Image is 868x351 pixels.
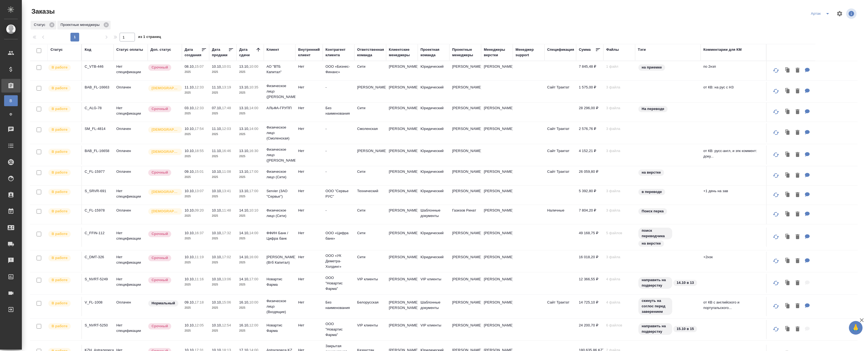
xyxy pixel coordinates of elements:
p: 03.10, [185,106,195,110]
div: Спецификация [547,47,574,52]
p: 11.10, [212,149,222,153]
div: Клиент [266,47,279,52]
p: 3 файла [606,126,632,132]
p: 2025 [185,174,206,180]
p: +1 день на зав [703,188,763,194]
td: [PERSON_NAME] [354,82,386,101]
p: 2025 [185,154,206,159]
button: Обновить [769,254,783,267]
div: Сумма [579,47,591,52]
p: 12:03 [222,127,231,131]
p: 14.10, [239,208,249,212]
p: 10:35 [249,85,258,89]
p: Физическое лицо (Сити) [266,169,293,180]
p: Срочный [152,170,168,175]
p: В работе [52,189,67,195]
button: Удалить [793,278,802,289]
td: Наличные [544,205,576,224]
p: [DEMOGRAPHIC_DATA] [152,189,179,195]
button: Для КМ: по 2нзп [802,65,813,76]
div: в переводе [638,188,698,196]
td: Юридический [418,166,449,185]
p: 09.10, [185,169,195,174]
button: Клонировать [783,231,793,243]
div: На переводе [638,105,698,113]
p: Срочный [152,65,168,70]
p: 12:33 [195,85,204,89]
p: 12:33 [195,106,204,110]
div: Выставляет ПМ после принятия заказа от КМа [48,188,79,196]
button: Удалить [793,65,802,76]
p: C_FL-15978 [85,208,111,213]
td: Газизов Ринат [449,205,481,224]
p: В работе [52,127,67,132]
p: 15:01 [195,169,204,174]
p: 3 файла [606,105,632,111]
div: Выставляет ПМ после принятия заказа от КМа [48,169,79,176]
td: Нет спецификации [114,61,148,80]
button: Удалить [793,255,802,267]
td: Юридический [418,103,449,122]
td: 7 845,48 ₽ [576,61,603,80]
p: 10.10, [212,169,222,174]
div: Поиск перка [638,208,698,215]
div: Проектные менеджеры [57,21,111,29]
p: 2025 [185,194,206,199]
td: Нет спецификации [114,103,148,122]
p: [DEMOGRAPHIC_DATA] [152,209,179,214]
p: 3 файла [606,188,632,194]
button: Удалить [793,106,802,118]
td: Сити [354,61,386,80]
td: Технический [354,186,386,205]
td: [PERSON_NAME] [449,166,481,185]
button: Клонировать [783,278,793,289]
div: на верстке [638,169,698,176]
p: На переводе [642,106,664,112]
div: Доп. статус [150,47,171,52]
p: BAB_FL-16658 [85,148,111,154]
p: BAB_FL-16663 [85,85,111,90]
td: [PERSON_NAME] [354,145,386,165]
div: Контрагент клиента [325,47,352,58]
p: 2025 [239,69,261,75]
div: Проектные менеджеры [452,47,478,58]
button: Клонировать [783,324,793,335]
button: Для КМ: от КВ: на рус с НЗ [802,86,813,97]
td: 7 804,20 ₽ [576,205,603,224]
div: Выставляется автоматически, если на указанный объем услуг необходимо больше времени в стандартном... [148,105,179,113]
p: 2025 [239,90,261,96]
button: Клонировать [783,65,793,76]
p: в переводе [642,189,662,195]
p: 07.10, [212,106,222,110]
button: Для КМ: +2нзк [802,255,813,267]
p: S_NVRT-5250 [85,323,111,328]
div: Выставляется автоматически для первых 3 заказов нового контактного лица. Особое внимание [148,85,179,92]
div: Выставляет ПМ после принятия заказа от КМа [48,85,79,92]
td: Нет спецификации [114,186,148,205]
p: Срочный [152,106,168,112]
p: на приемке [642,65,662,70]
td: 5 392,80 ₽ [576,186,603,205]
p: 10.10, [185,149,195,153]
p: 10.10, [185,208,195,212]
p: Нет [298,188,320,194]
p: 2025 [212,132,234,137]
p: 1 файл [606,64,632,69]
div: Менеджер support [516,47,542,58]
p: Нет [298,208,320,213]
button: Обновить [769,148,783,161]
td: [PERSON_NAME] [386,145,418,165]
a: В [4,95,18,106]
p: 2025 [212,174,234,180]
td: [PERSON_NAME] [386,123,418,142]
td: Сайт Трактат [544,123,576,142]
p: 17:00 [249,189,258,193]
div: Выставляет ПМ после принятия заказа от КМа [48,105,79,113]
div: Менеджеры верстки [484,47,510,58]
p: C_FFIN-112 [85,230,111,236]
p: Нет [298,105,320,111]
button: Клонировать [783,170,793,181]
td: Оплачен [114,123,148,142]
p: 3 файла [606,208,632,213]
p: 2025 [185,111,206,116]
